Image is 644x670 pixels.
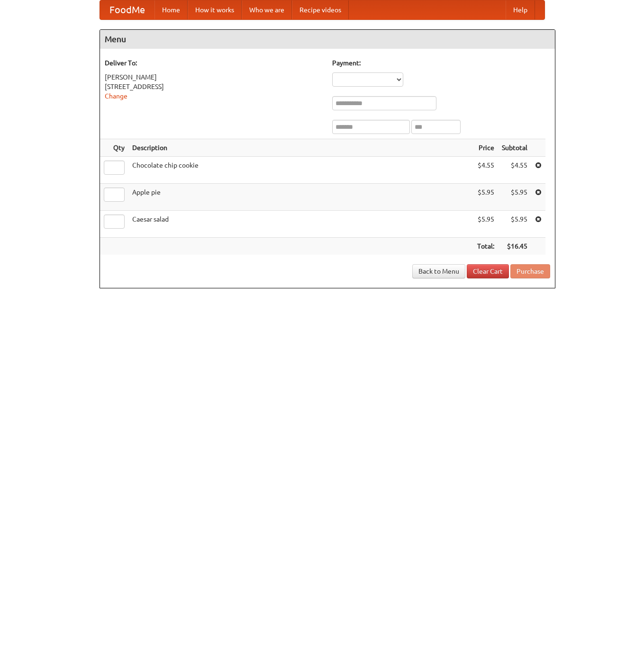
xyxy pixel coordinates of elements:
[473,238,498,255] th: Total:
[100,0,154,19] a: FoodMe
[498,211,531,238] td: $5.95
[188,0,242,19] a: How it works
[498,184,531,211] td: $5.95
[100,139,128,157] th: Qty
[105,72,323,82] div: [PERSON_NAME]
[467,264,509,278] a: Clear Cart
[498,238,531,255] th: $16.45
[105,82,323,91] div: [STREET_ADDRESS]
[128,139,473,157] th: Description
[510,264,550,278] button: Purchase
[128,184,473,211] td: Apple pie
[128,157,473,184] td: Chocolate chip cookie
[105,92,127,100] a: Change
[292,0,349,19] a: Recipe videos
[473,157,498,184] td: $4.55
[154,0,188,19] a: Home
[473,211,498,238] td: $5.95
[105,58,323,68] h5: Deliver To:
[473,184,498,211] td: $5.95
[498,157,531,184] td: $4.55
[473,139,498,157] th: Price
[412,264,465,278] a: Back to Menu
[498,139,531,157] th: Subtotal
[128,211,473,238] td: Caesar salad
[506,0,535,19] a: Help
[100,30,555,49] h4: Menu
[242,0,292,19] a: Who we are
[332,58,550,68] h5: Payment:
